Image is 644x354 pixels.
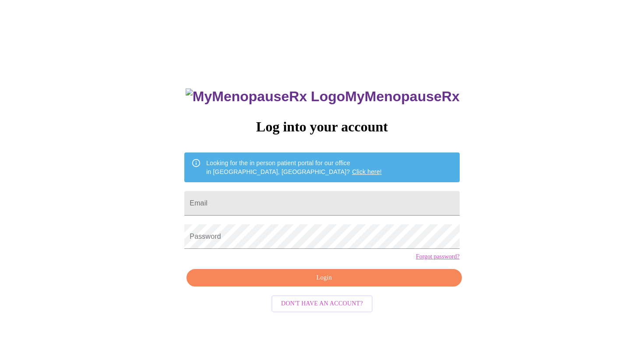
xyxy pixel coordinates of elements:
h3: Log into your account [184,119,459,135]
a: Forgot password? [416,253,460,260]
button: Login [187,269,461,287]
img: MyMenopauseRx Logo [186,88,345,105]
span: Don't have an account? [281,298,363,309]
span: Login [197,273,451,283]
div: Looking for the in person patient portal for our office in [GEOGRAPHIC_DATA], [GEOGRAPHIC_DATA]? [206,155,382,180]
a: Don't have an account? [269,299,375,307]
h3: MyMenopauseRx [186,88,460,105]
a: Click here! [352,168,382,175]
button: Don't have an account? [271,295,373,312]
